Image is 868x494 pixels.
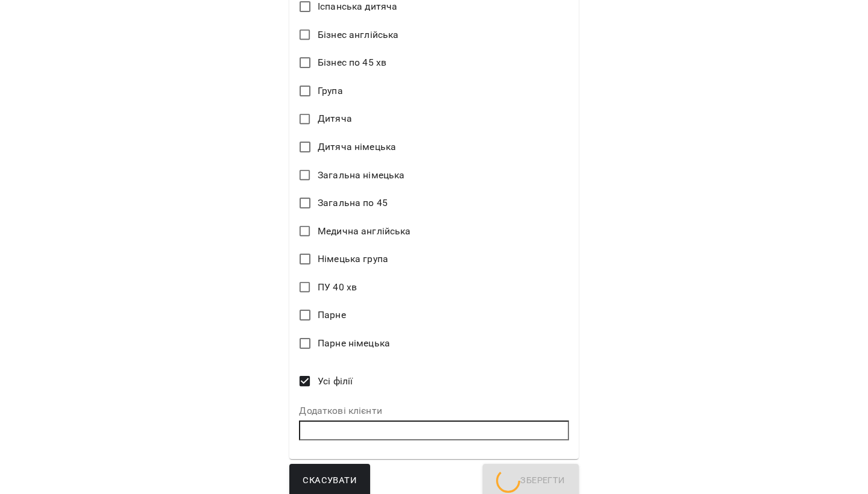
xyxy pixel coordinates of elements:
[303,473,357,489] span: Скасувати
[318,28,399,42] span: Бізнес англійська
[318,374,353,389] span: Усі філії
[318,140,396,154] span: Дитяча німецька
[318,280,357,295] span: ПУ 40 хв
[318,168,405,183] span: Загальна німецька
[318,336,390,351] span: Парне німецька
[318,84,343,98] span: Група
[299,406,568,416] label: Додаткові клієнти
[318,224,411,239] span: Медична англійська
[318,55,386,70] span: Бізнес по 45 хв
[318,111,352,126] span: Дитяча
[318,308,346,322] span: Парне
[318,252,388,266] span: Німецька група
[318,196,388,210] span: Загальна по 45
